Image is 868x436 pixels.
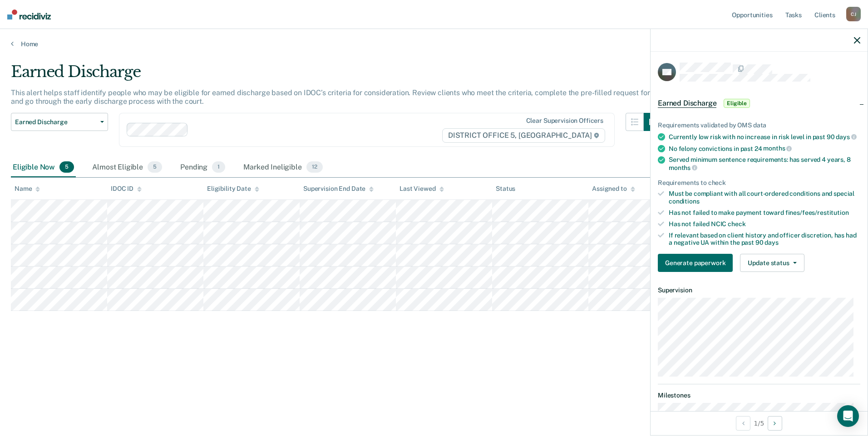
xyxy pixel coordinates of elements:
span: months [669,164,697,171]
span: months [763,145,792,152]
span: 1 [212,161,225,173]
div: Supervision End Date [303,185,374,193]
dt: Milestones [658,392,860,399]
span: Eligible [724,99,750,108]
div: Has not failed NCIC [669,220,860,228]
span: conditions [669,198,700,205]
div: No felony convictions in past 24 [669,145,860,153]
span: 12 [306,161,323,173]
div: Earned Discharge [11,63,662,88]
a: Navigate to form link [658,254,736,272]
div: IDOC ID [111,185,142,193]
div: 1 / 5 [651,411,868,435]
span: days [836,133,856,140]
button: Previous Opportunity [736,416,750,431]
div: If relevant based on client history and officer discretion, has had a negative UA within the past 90 [669,232,860,247]
a: Home [11,40,857,48]
div: Has not failed to make payment toward [669,209,860,217]
div: Open Intercom Messenger [837,405,859,427]
div: Eligible Now [11,158,76,178]
span: days [764,239,778,246]
span: check [728,220,745,228]
div: Served minimum sentence requirements: has served 4 years, 8 [669,156,860,171]
div: Assigned to [592,185,635,193]
div: Clear supervision officers [526,117,603,125]
button: Generate paperwork [658,254,733,272]
div: C J [846,7,861,21]
p: This alert helps staff identify people who may be eligible for earned discharge based on IDOC’s c... [11,88,658,106]
div: Name [15,185,40,193]
dt: Supervision [658,286,860,294]
div: Earned DischargeEligible [651,89,868,118]
div: Status [496,185,515,193]
button: Next Opportunity [768,416,782,431]
div: Almost Eligible [90,158,164,178]
span: fines/fees/restitution [785,209,849,216]
span: Earned Discharge [15,118,97,126]
div: Pending [178,158,227,178]
div: Eligibility Date [207,185,259,193]
span: 5 [59,161,74,173]
span: DISTRICT OFFICE 5, [GEOGRAPHIC_DATA] [442,128,605,143]
button: Update status [740,254,804,272]
div: Currently low risk with no increase in risk level in past 90 [669,133,860,141]
div: Must be compliant with all court-ordered conditions and special [669,190,860,205]
div: Marked Ineligible [242,158,324,178]
img: Recidiviz [7,10,51,19]
div: Last Viewed [399,185,444,193]
span: 5 [148,161,162,173]
span: Earned Discharge [658,99,716,108]
div: Requirements to check [658,179,860,187]
div: Requirements validated by OMS data [658,121,860,129]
